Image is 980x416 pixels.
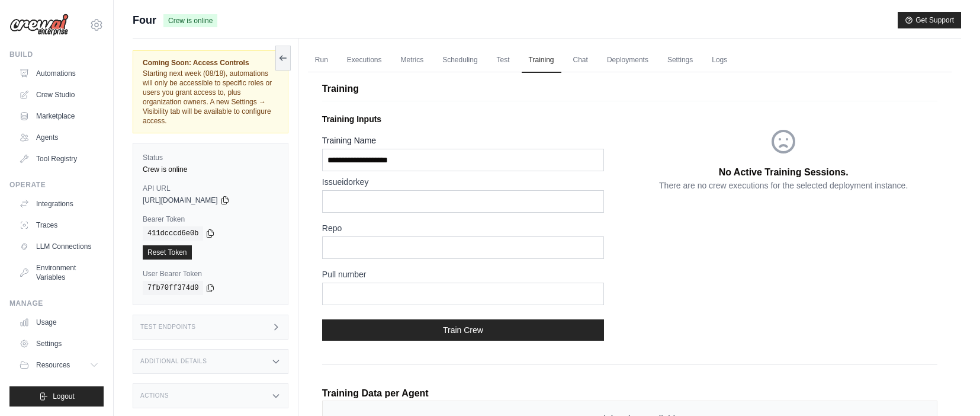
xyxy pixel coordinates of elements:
code: 7fb70ff374d0 [143,281,203,295]
h3: Additional Details [140,358,207,365]
a: Metrics [394,48,431,73]
a: Agents [14,128,104,147]
label: Bearer Token [143,215,278,224]
a: Crew Studio [14,85,104,104]
code: 411dcccd6e0b [143,226,203,241]
a: Marketplace [14,107,104,126]
iframe: Chat Widget [921,359,980,416]
label: Repo [322,222,604,234]
div: Manage [9,299,104,308]
label: Training Name [322,135,604,146]
p: Training Data per Agent [322,386,429,401]
a: Environment Variables [14,258,104,287]
a: Reset Token [143,245,192,260]
label: API URL [143,184,278,193]
button: Get Support [898,12,961,28]
a: Traces [14,216,104,235]
span: Coming Soon: Access Controls [143,58,278,68]
span: Resources [36,360,70,370]
a: Automations [14,64,104,83]
span: Four [133,12,156,28]
button: Resources [14,356,104,375]
a: Deployments [600,48,656,73]
span: Crew is online [163,14,217,27]
label: User Bearer Token [143,269,278,279]
a: Scheduling [435,48,484,73]
label: Pull number [322,268,604,280]
a: Usage [14,313,104,332]
h3: Actions [140,392,169,399]
a: Settings [660,48,700,73]
button: Train Crew [322,319,604,341]
button: Logout [9,386,104,407]
a: Settings [14,334,104,353]
a: Chat [566,48,595,73]
a: Tool Registry [14,149,104,168]
p: There are no crew executions for the selected deployment instance. [659,180,908,191]
span: Starting next week (08/18), automations will only be accessible to specific roles or users you gr... [143,69,272,125]
img: Logo [9,14,69,36]
p: Training [322,82,937,96]
a: Integrations [14,194,104,213]
a: Run [308,48,335,73]
a: Test [490,48,517,73]
h3: Test Endpoints [140,324,196,331]
div: Operate [9,180,104,190]
label: Issueidorkey [322,176,604,188]
div: Build [9,50,104,59]
div: Crew is online [143,165,278,174]
a: LLM Connections [14,237,104,256]
p: Training Inputs [322,113,630,125]
a: Logs [705,48,734,73]
a: Training [522,48,561,73]
span: [URL][DOMAIN_NAME] [143,196,218,205]
p: No Active Training Sessions. [719,165,849,180]
span: Logout [53,392,75,401]
label: Status [143,153,278,162]
a: Executions [340,48,389,73]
